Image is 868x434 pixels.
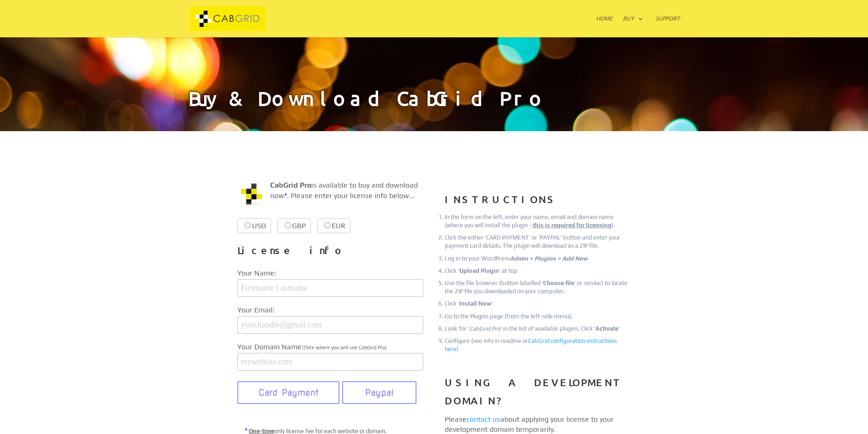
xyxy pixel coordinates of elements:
h3: INSTRUCTIONS [445,190,631,213]
label: Your Domain Name: [237,341,423,353]
strong: Choose file [543,280,574,286]
li: Use the file browser (button labelled ‘ ‘ or similar) to locate the ZIP file you downloaded on yo... [445,279,631,296]
a: Support [655,15,680,37]
strong: Install Now [459,300,492,307]
label: USD [237,218,271,233]
input: EUR [324,222,330,228]
button: Card Payment [237,381,340,404]
li: Log in to your WordPress [445,255,631,263]
li: Configure (see info in readme or ) [445,337,631,353]
label: GBP [277,218,311,233]
li: Click ‘ ‘ at top [445,267,631,275]
li: Click the either ‘CARD PAYMENT’ or 'PAYPAL' button and enter your payment card details. The plugi... [445,234,631,250]
input: GBP [285,222,291,228]
u: this is required for licensing [533,222,611,229]
strong: CabGrid Pro [270,181,311,189]
input: USD [245,222,251,228]
strong: Activate [596,325,618,332]
a: Home [596,15,613,37]
h3: USING A DEVELOPMENT DOMAIN? [445,373,631,414]
input: mywebsite.com [237,353,423,371]
em: CabGrid Pro [469,325,500,332]
span: (Site where you will use CabGrid Pro) [303,345,387,350]
label: Your Email: [237,304,423,316]
img: CabGrid [190,6,267,31]
img: CabGrid WordPress Plugin [237,180,265,208]
em: Admin > Plugins > Add New [510,255,588,262]
p: is available to buy and download now . Please enter your license info below... [237,180,423,208]
input: Firstname Lastname [237,279,423,297]
strong: Upload Plugin [459,267,499,274]
input: your.handle@gmail.com [237,316,423,334]
button: Paypal [342,381,416,404]
h3: License info [237,241,423,264]
label: Your Name: [237,267,423,279]
h1: Buy & Download CabGrid Pro [188,88,680,131]
a: Buy [623,15,643,37]
li: Look for ‘ ‘ in the list of available plugins. Click ‘ ‘ [445,325,631,333]
li: Click ‘ ‘ [445,300,631,308]
li: Go to the Plugins page (from the left-side menu). [445,312,631,321]
a: contact us [467,415,500,424]
a: CabGrid configuration instructions here [445,337,617,352]
li: In the form on the left, enter your name, email and domain name (where you will install the plugi... [445,213,631,230]
label: EUR [317,218,350,233]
